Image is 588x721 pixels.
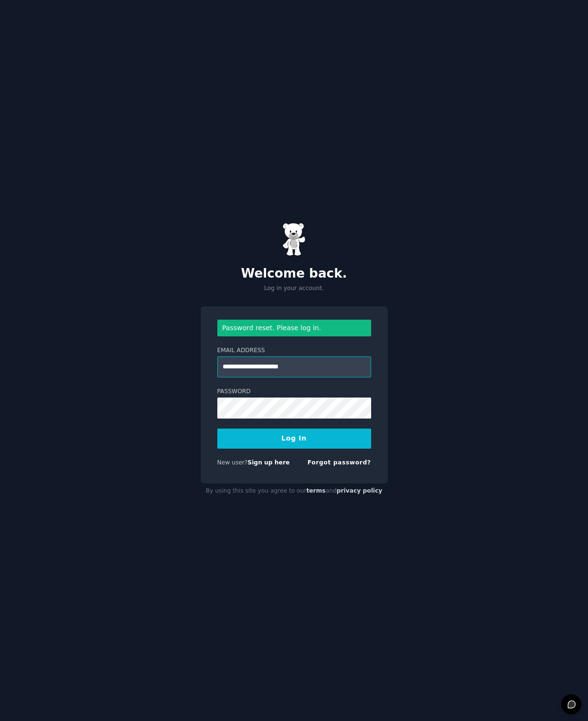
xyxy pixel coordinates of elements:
a: Forgot password? [308,459,371,466]
div: By using this site you agree to our and [201,484,388,499]
p: Log in your account. [201,284,388,293]
span: New user? [217,459,248,466]
a: Sign up here [247,459,289,466]
label: Email Address [217,346,371,355]
a: terms [306,487,325,494]
img: Gummy Bear [282,223,306,256]
a: privacy policy [337,487,383,494]
label: Password [217,387,371,396]
button: Log In [217,429,371,449]
div: Password reset. Please log in. [217,320,371,336]
h2: Welcome back. [201,266,388,281]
